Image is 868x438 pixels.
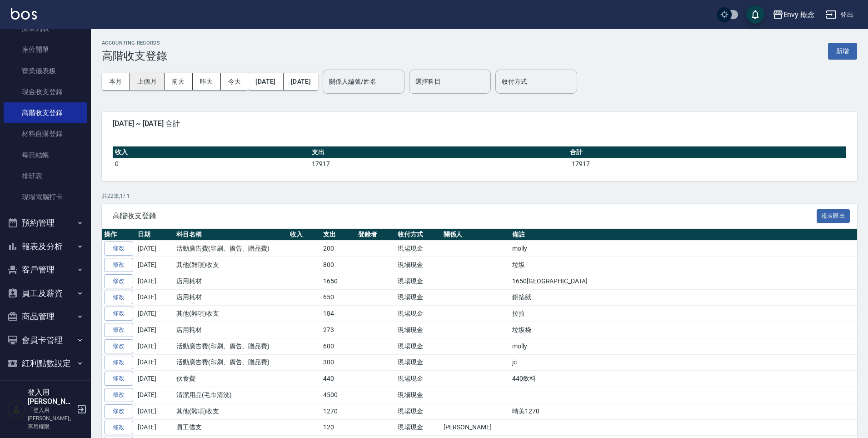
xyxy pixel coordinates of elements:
td: -17917 [568,158,846,170]
a: 修改 [104,258,133,272]
td: [DATE] [135,338,174,354]
td: jc [510,354,857,371]
span: 高階收支登錄 [113,211,817,221]
button: save [746,5,764,24]
button: 報表及分析 [4,235,87,258]
h5: 登入用[PERSON_NAME] [28,388,74,406]
p: 共 22 筆, 1 / 1 [102,192,857,200]
td: 現場現金 [395,387,441,403]
td: [DATE] [135,241,174,257]
img: Logo [11,8,37,20]
button: 報表匯出 [817,209,850,223]
th: 收入 [113,146,309,158]
th: 登錄者 [356,229,395,241]
button: 今天 [221,73,249,90]
td: 現場現金 [395,338,441,354]
td: 拉拉 [510,306,857,322]
td: 1650[GEOGRAPHIC_DATA] [510,273,857,289]
td: 600 [321,338,356,354]
td: 200 [321,241,356,257]
a: 修改 [104,274,133,288]
button: 員工及薪資 [4,282,87,305]
td: [DATE] [135,354,174,371]
th: 支出 [321,229,356,241]
a: 高階收支登錄 [4,102,87,123]
td: 4500 [321,387,356,403]
a: 現場電腦打卡 [4,186,87,207]
td: 店用耗材 [174,322,288,338]
button: 昨天 [193,73,221,90]
td: 伙食費 [174,371,288,387]
td: [DATE] [135,371,174,387]
h3: 高階收支登錄 [102,50,167,62]
button: [DATE] [284,73,318,90]
p: 「登入用[PERSON_NAME]」專用權限 [28,406,74,431]
a: 報表匯出 [817,211,850,220]
img: Person [7,400,25,418]
th: 日期 [135,229,174,241]
button: 前天 [165,73,193,90]
th: 收付方式 [395,229,441,241]
td: 現場現金 [395,403,441,419]
td: 184 [321,306,356,322]
td: molly [510,241,857,257]
span: [DATE] ~ [DATE] 合計 [113,119,846,128]
td: 現場現金 [395,419,441,436]
td: [DATE] [135,257,174,273]
td: 650 [321,289,356,306]
td: 其他(雜項)收支 [174,306,288,322]
td: 活動廣告費(印刷、廣告、贈品費) [174,241,288,257]
a: 修改 [104,356,133,370]
a: 掛單列表 [4,18,87,39]
th: 關係人 [441,229,510,241]
td: [DATE] [135,403,174,419]
td: 垃圾 [510,257,857,273]
td: 清潔用品(毛巾清洗) [174,387,288,403]
button: [DATE] [248,73,283,90]
td: [DATE] [135,322,174,338]
td: 活動廣告費(印刷、廣告、贈品費) [174,354,288,371]
a: 每日結帳 [4,145,87,166]
button: 客戶管理 [4,258,87,282]
a: 修改 [104,372,133,386]
td: 現場現金 [395,371,441,387]
a: 修改 [104,291,133,305]
td: 鋁箔紙 [510,289,857,306]
td: 1650 [321,273,356,289]
td: [DATE] [135,419,174,436]
a: 修改 [104,404,133,418]
button: 上個月 [130,73,165,90]
button: 資料設定 [4,375,87,399]
td: 店用耗材 [174,273,288,289]
td: 現場現金 [395,322,441,338]
button: Envy 概念 [769,5,819,24]
th: 支出 [309,146,568,158]
button: 紅利點數設定 [4,352,87,375]
td: 17917 [309,158,568,170]
a: 營業儀表板 [4,60,87,81]
button: 登出 [822,6,857,23]
td: [DATE] [135,387,174,403]
td: 300 [321,354,356,371]
button: 會員卡管理 [4,328,87,352]
td: molly [510,338,857,354]
td: 440飲料 [510,371,857,387]
td: 員工借支 [174,419,288,436]
a: 新增 [828,46,857,55]
td: 店用耗材 [174,289,288,306]
a: 排班表 [4,166,87,186]
td: 活動廣告費(印刷、廣告、贈品費) [174,338,288,354]
button: 新增 [828,43,857,60]
td: 現場現金 [395,257,441,273]
div: Envy 概念 [783,9,815,20]
td: 800 [321,257,356,273]
a: 修改 [104,323,133,337]
a: 材料自購登錄 [4,123,87,144]
button: 本月 [102,73,130,90]
button: 商品管理 [4,305,87,328]
td: 現場現金 [395,306,441,322]
td: [DATE] [135,306,174,322]
th: 科目名稱 [174,229,288,241]
a: 座位開單 [4,39,87,60]
td: 現場現金 [395,289,441,306]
